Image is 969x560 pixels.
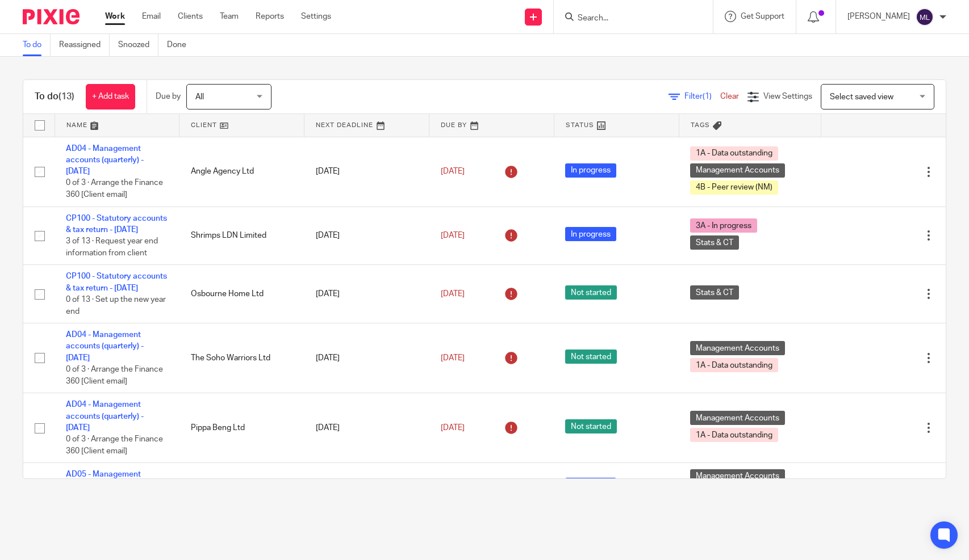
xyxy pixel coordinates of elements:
span: 0 of 3 · Arrange the Finance 360 [Client email] [66,435,163,455]
span: Not started [565,285,617,300]
span: [DATE] [441,231,465,239]
a: AD04 - Management accounts (quarterly) - [DATE] [66,331,144,362]
a: Team [220,11,239,22]
span: 0 of 3 · Arrange the Finance 360 [Client email] [66,365,163,385]
span: All [195,93,204,101]
span: Not started [565,419,617,433]
span: Management Accounts [690,163,785,178]
td: Osbourne Home Ltd [179,265,304,323]
span: (1) [703,92,712,100]
span: 1A - Data outstanding [690,146,778,161]
span: Management Accounts [690,469,785,483]
td: [DATE] [304,137,429,207]
span: In progress [565,478,616,492]
span: [DATE] [441,354,465,362]
span: Filter [684,92,720,100]
p: [PERSON_NAME] [847,11,910,22]
span: [DATE] [441,424,465,432]
td: [DATE] [304,463,429,510]
td: [DATE] [304,393,429,463]
span: 3A - In progress [690,218,757,233]
img: svg%3E [916,8,934,26]
span: Stats & CT [690,235,739,250]
span: [DATE] [441,167,465,175]
p: Due by [156,91,181,102]
span: View Settings [763,92,812,100]
td: The Soho Warriors Ltd [179,323,304,393]
h1: To do [35,91,74,103]
span: (13) [59,92,74,101]
span: 1A - Data outstanding [690,428,778,442]
a: Clear [720,92,739,100]
a: Email [142,11,161,22]
span: Management Accounts [690,411,785,425]
a: AD05 - Management accounts (monthly) - [DATE] [66,470,166,490]
a: Reassigned [59,34,110,56]
a: + Add task [86,84,135,110]
a: Snoozed [118,34,158,56]
input: Search [577,14,679,24]
span: Tags [691,122,710,128]
a: AD04 - Management accounts (quarterly) - [DATE] [66,401,144,432]
a: CP100 - Statutory accounts & tax return - [DATE] [66,272,167,292]
span: [DATE] [441,290,465,298]
a: To do [23,34,51,56]
span: In progress [565,163,616,178]
span: Get Support [741,12,784,20]
a: Clients [178,11,203,22]
td: Angle Agency Ltd [179,137,304,207]
img: Pixie [23,9,80,24]
a: Work [105,11,125,22]
span: Not started [565,350,617,364]
span: Select saved view [830,93,893,101]
td: [DATE] [304,265,429,323]
td: Pippa Beng Ltd [179,393,304,463]
td: [DATE] [304,323,429,393]
td: [DATE] [304,207,429,265]
td: [PERSON_NAME] Ltd [179,463,304,510]
a: Reports [256,11,284,22]
span: 3 of 13 · Request year end information from client [66,237,158,257]
a: Settings [301,11,331,22]
span: 4B - Peer review (NM) [690,180,778,195]
span: 1A - Data outstanding [690,358,778,372]
span: Stats & CT [690,285,739,300]
span: 0 of 13 · Set up the new year end [66,296,166,315]
a: AD04 - Management accounts (quarterly) - [DATE] [66,145,144,176]
a: Done [167,34,195,56]
span: In progress [565,227,616,241]
span: 0 of 3 · Arrange the Finance 360 [Client email] [66,179,163,199]
td: Shrimps LDN Limited [179,207,304,265]
span: Management Accounts [690,341,785,355]
a: CP100 - Statutory accounts & tax return - [DATE] [66,214,167,234]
